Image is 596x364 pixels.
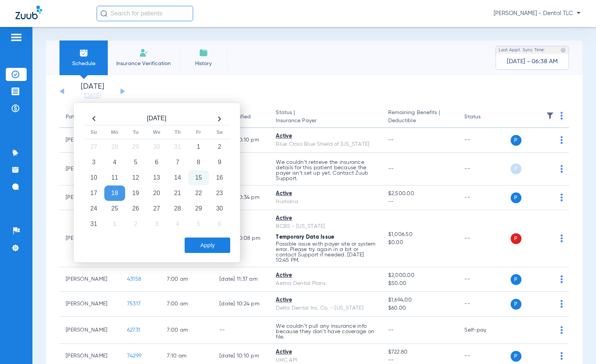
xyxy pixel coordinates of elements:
[388,166,394,172] span: --
[560,326,563,334] img: group-dot-blue.svg
[100,10,107,17] img: Search Icon
[139,48,148,57] img: Manual Insurance Verification
[127,276,141,282] span: 43158
[511,351,521,362] span: P
[213,317,270,344] td: --
[560,165,563,173] img: group-dot-blue.svg
[276,222,375,231] div: BCBS - [US_STATE]
[560,112,563,120] img: group-dot-blue.svg
[494,10,581,17] span: [PERSON_NAME] - Dental TLC
[560,234,563,242] img: group-dot-blue.svg
[560,47,566,53] img: last sync help info
[388,271,452,280] span: $2,000.00
[10,33,22,42] img: hamburger-icon
[276,198,375,206] div: Humana
[388,280,452,288] span: $50.00
[69,83,115,100] li: [DATE]
[458,292,510,317] td: --
[213,210,270,267] td: [DATE] 10:08 PM
[127,353,141,359] span: 74299
[270,106,382,128] th: Status |
[213,128,270,153] td: [DATE] 10:10 PM
[388,348,452,356] span: $722.80
[127,301,141,307] span: 75317
[388,190,452,198] span: $2,500.00
[560,194,563,201] img: group-dot-blue.svg
[213,185,270,210] td: [DATE] 10:34 PM
[276,234,334,240] span: Temporary Data Issue
[276,117,375,125] span: Insurance Payer
[458,210,510,267] td: --
[276,348,375,356] div: Active
[104,113,209,125] th: [DATE]
[546,112,554,120] img: filter.svg
[66,113,115,121] div: Patient Name
[161,292,213,317] td: 7:00 AM
[388,231,452,239] span: $1,006.50
[458,267,510,292] td: --
[511,163,521,174] span: P
[499,46,545,54] span: Last Appt. Sync Time:
[388,198,452,206] span: --
[560,300,563,308] img: group-dot-blue.svg
[458,128,510,153] td: --
[185,238,230,253] button: Apply
[114,60,173,67] span: Insurance Verification
[388,327,394,333] span: --
[185,60,222,67] span: History
[59,292,121,317] td: [PERSON_NAME]
[161,317,213,344] td: 7:00 AM
[511,135,521,146] span: P
[560,275,563,283] img: group-dot-blue.svg
[199,48,208,57] img: History
[388,296,452,304] span: $1,694.00
[79,48,88,57] img: Schedule
[276,140,375,148] div: Blue Cross Blue Shield of [US_STATE]
[507,58,558,66] span: [DATE] - 06:38 AM
[458,317,510,344] td: Self-pay
[560,136,563,144] img: group-dot-blue.svg
[511,192,521,203] span: P
[276,271,375,280] div: Active
[458,106,510,128] th: Status
[213,292,270,317] td: [DATE] 10:24 PM
[127,327,140,333] span: 62731
[388,304,452,312] span: $60.00
[276,304,375,312] div: Delta Dental Ins. Co. - [US_STATE]
[382,106,458,128] th: Remaining Benefits |
[65,60,102,67] span: Schedule
[276,214,375,222] div: Active
[213,153,270,185] td: --
[59,267,121,292] td: [PERSON_NAME]
[15,6,42,19] img: Zuub Logo
[388,137,394,143] span: --
[219,113,263,121] div: Last Verified
[276,241,375,263] p: Possible issue with payer site or system error. Please try again in a bit or contact Support if n...
[276,296,375,304] div: Active
[59,317,121,344] td: [PERSON_NAME]
[213,267,270,292] td: [DATE] 11:37 AM
[276,280,375,288] div: Aetna Dental Plans
[511,233,521,244] span: P
[276,190,375,198] div: Active
[557,327,596,364] iframe: Chat Widget
[511,299,521,310] span: P
[458,153,510,185] td: --
[161,267,213,292] td: 7:00 AM
[97,6,193,21] input: Search for patients
[69,92,115,100] a: [DATE]
[388,239,452,247] span: $0.00
[276,132,375,140] div: Active
[276,160,375,181] p: We couldn’t retrieve the insurance details for this patient because the payer isn’t set up yet. C...
[511,274,521,285] span: P
[276,324,375,340] p: We couldn’t pull any insurance info because they don’t have coverage on file.
[458,185,510,210] td: --
[388,117,452,125] span: Deductible
[66,113,100,121] div: Patient Name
